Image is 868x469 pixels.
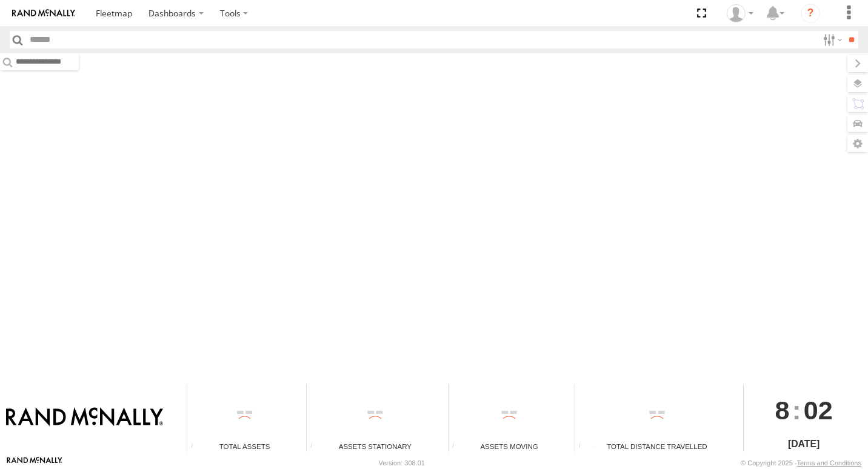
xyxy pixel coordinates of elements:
div: Valeo Dash [723,4,758,22]
div: Total number of assets current in transit. [449,442,467,451]
a: Terms and Conditions [797,459,861,467]
span: 8 [775,384,790,436]
div: © Copyright 2025 - [741,459,861,467]
div: [DATE] [744,437,863,451]
div: Total distance travelled by all assets within specified date range and applied filters [575,442,593,451]
div: Total Distance Travelled [575,441,739,451]
label: Map Settings [847,135,868,152]
img: rand-logo.svg [12,9,75,18]
div: Total Assets [187,441,302,451]
div: Total number of assets current stationary. [307,442,325,451]
div: Assets Stationary [307,441,444,451]
span: 02 [804,384,833,436]
div: Total number of Enabled Assets [187,442,205,451]
div: Version: 308.01 [379,459,425,467]
i: ? [801,4,820,23]
div: Assets Moving [449,441,570,451]
a: Visit our Website [7,457,62,469]
img: Rand McNally [6,407,163,428]
div: : [744,384,863,436]
label: Search Filter Options [818,31,844,48]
